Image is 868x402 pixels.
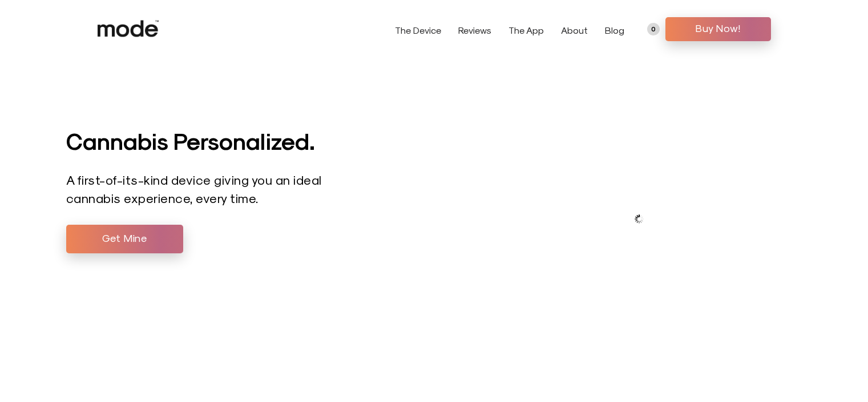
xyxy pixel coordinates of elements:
[605,25,624,35] a: Blog
[66,126,422,154] h1: Cannabis Personalized.
[674,19,762,37] span: Buy Now!
[665,17,771,41] a: Buy Now!
[75,229,175,246] span: Get Mine
[508,25,544,35] a: The App
[647,23,660,35] a: 0
[561,25,588,35] a: About
[66,171,326,208] p: A first-of-its-kind device giving you an ideal cannabis experience, every time.
[395,25,441,35] a: The Device
[458,25,491,35] a: Reviews
[66,225,183,253] a: Get Mine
